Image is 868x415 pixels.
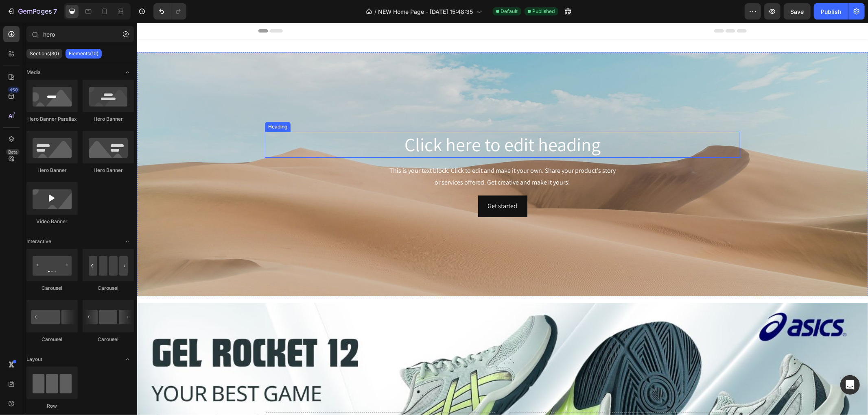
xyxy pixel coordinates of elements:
[26,26,134,42] input: Search Sections & Elements
[784,3,811,20] button: Save
[26,336,78,343] div: Carousel
[26,402,78,410] div: Row
[26,238,51,245] span: Interactive
[83,167,134,174] div: Hero Banner
[6,149,20,155] div: Beta
[375,7,377,16] span: /
[121,66,134,79] span: Toggle open
[501,8,518,15] span: Default
[26,218,78,225] div: Video Banner
[378,7,473,16] span: NEW Home Page - [DATE] 15:48:35
[821,7,841,16] div: Publish
[69,50,98,57] p: Elements(10)
[533,8,555,15] span: Published
[341,173,390,194] button: Get started
[83,115,134,123] div: Hero Banner
[53,7,57,16] p: 7
[153,3,186,20] div: Undo/Redo
[83,285,134,292] div: Carousel
[121,235,134,248] span: Toggle open
[30,50,59,57] p: Sections(30)
[137,23,868,415] iframe: To enrich screen reader interactions, please activate Accessibility in Grammarly extension settings
[3,3,61,20] button: 7
[26,115,78,123] div: Hero Banner Parallax
[814,3,848,20] button: Publish
[26,356,42,363] span: Layout
[26,167,78,174] div: Hero Banner
[791,8,804,15] span: Save
[351,178,380,189] div: Get started
[26,69,41,76] span: Media
[83,336,134,343] div: Carousel
[8,87,20,93] div: 450
[840,375,860,395] div: Open Intercom Messenger
[26,285,78,292] div: Carousel
[121,353,134,366] span: Toggle open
